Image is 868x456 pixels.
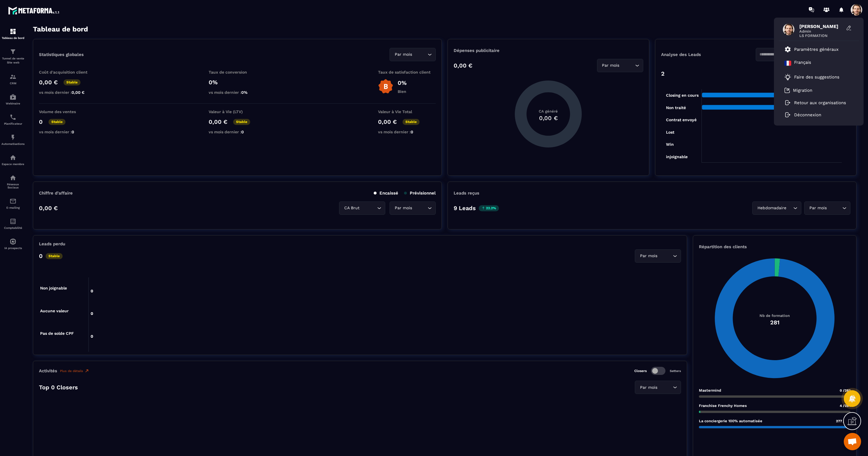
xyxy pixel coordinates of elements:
img: narrow-up-right-o.6b7c60e2.svg [85,369,89,373]
a: automationsautomationsWebinaire [1,89,25,109]
a: emailemailE-mailing [1,193,25,214]
img: formation [10,73,16,80]
p: Stable [233,119,250,125]
span: Par mois [601,62,621,69]
p: Répartition des clients [699,244,850,249]
p: CRM [1,82,25,85]
span: Par mois [639,253,659,259]
p: 22.2% [479,205,499,211]
span: 0% [241,90,248,95]
p: Setters [670,369,681,373]
p: 0% [398,79,407,86]
div: Search for option [752,201,801,215]
span: LS FORMATION [799,33,843,38]
a: Paramètres généraux [784,46,839,53]
p: IA prospects [1,246,25,250]
tspan: Contrat envoyé [666,117,696,122]
p: Coût d'acquisition client [39,70,97,74]
p: Taux de conversion [209,70,266,74]
p: 2 [661,70,665,77]
p: Valeur à Vie (LTV) [209,109,266,114]
p: 0 [39,118,43,125]
p: vs mois dernier : [378,130,436,134]
img: automations [10,94,16,100]
p: 0,00 € [209,118,227,125]
p: Valeur à Vie Total [378,109,436,114]
span: 4 /281 [840,404,850,408]
a: formationformationTableau de bord [1,24,25,44]
div: Search for option [756,48,850,61]
span: Par mois [639,384,659,391]
p: Tableau de bord [1,36,25,40]
p: Leads reçus [454,190,479,196]
div: Search for option [339,201,385,215]
p: Espace membre [1,162,25,166]
p: vs mois dernier : [39,130,97,134]
p: Réseaux Sociaux [1,183,25,189]
span: Hebdomadaire [756,205,787,211]
p: Faire des suggestions [794,74,839,80]
p: Statistiques globales [39,52,84,57]
p: Stable [46,253,63,259]
p: Retour aux organisations [794,100,846,105]
a: Migration [784,87,812,93]
a: formationformationCRM [1,69,25,89]
input: Search for option [361,205,376,211]
a: formationformationTunnel de vente Site web [1,44,25,69]
span: 277 /281 [836,419,850,423]
p: Français [794,60,811,67]
input: Search for option [659,253,671,259]
p: Tunnel de vente Site web [1,57,25,65]
p: Stable [63,79,81,85]
tspan: Non traité [666,105,686,110]
div: Search for option [390,201,436,215]
span: Par mois [393,51,413,58]
input: Search for option [413,51,426,58]
p: Planificateur [1,122,25,125]
p: Paramètres généraux [794,47,839,52]
a: Plus de détails [60,369,89,373]
p: E-mailing [1,206,25,209]
img: b-badge-o.b3b20ee6.svg [378,79,393,94]
span: 0,00 € [72,90,85,95]
p: 0% [209,79,266,86]
span: Par mois [393,205,413,211]
div: Search for option [390,48,436,61]
a: Faire des suggestions [784,74,846,81]
span: Par mois [808,205,828,211]
p: 0,00 € [39,79,58,86]
div: Search for option [804,201,850,215]
p: Taux de satisfaction client [378,70,436,74]
tspan: injoignable [666,154,687,159]
tspan: Closing en cours [666,93,698,98]
h3: Tableau de bord [33,25,88,33]
span: CA Brut [343,205,361,211]
input: Search for option [413,205,426,211]
p: vs mois dernier : [209,90,266,95]
span: [PERSON_NAME] [799,24,843,29]
p: Encaissé [374,190,398,196]
p: Bien [398,89,407,94]
input: Search for option [621,62,634,69]
p: Chiffre d’affaire [39,190,73,196]
p: Migration [793,88,812,93]
img: automations [10,238,16,245]
input: Search for option [759,51,841,58]
p: vs mois dernier : [39,90,97,95]
p: Volume des ventes [39,109,97,114]
p: Franchise Frenchy Homes [699,403,747,408]
p: 0,00 € [378,118,397,125]
a: automationsautomationsEspace membre [1,150,25,170]
img: accountant [10,218,16,225]
a: automationsautomationsAutomatisations [1,130,25,150]
p: Leads perdu [39,241,65,246]
span: 0 [241,130,244,134]
p: 0 [39,253,43,259]
img: automations [10,134,16,141]
p: 0,00 € [454,62,472,69]
p: 0,00 € [39,205,58,212]
img: logo [8,5,60,16]
p: Automatisations [1,142,25,145]
tspan: Win [666,142,674,147]
p: Closers [634,369,647,373]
